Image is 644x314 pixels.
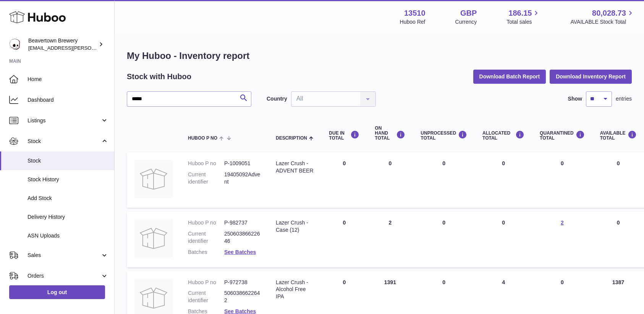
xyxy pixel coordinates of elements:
a: 186.15 Total sales [506,8,540,26]
strong: 13510 [404,8,426,18]
div: Lazer Crush - Case (12) [276,219,314,234]
dt: Huboo P no [188,219,224,226]
h1: My Huboo - Inventory report [127,50,632,62]
span: AVAILABLE Stock Total [570,18,635,26]
a: 2 [561,220,564,226]
dd: 19405092Advent [224,171,261,185]
span: Stock [28,138,100,145]
td: 0 [413,152,475,208]
span: ASN Uploads [28,232,108,239]
span: Delivery History [28,213,108,221]
img: product image [134,219,173,257]
span: Huboo P no [188,136,217,141]
td: 0 [475,212,532,267]
td: 0 [475,152,532,208]
button: Download Batch Report [473,70,546,83]
div: ON HAND Total [375,126,405,141]
dt: Huboo P no [188,160,224,167]
span: Add Stock [28,195,108,202]
td: 2 [367,212,413,267]
div: UNPROCESSED Total [421,130,467,141]
strong: GBP [460,8,477,18]
span: Stock [28,157,108,164]
span: Total sales [506,18,540,26]
dt: Batches [188,249,224,256]
span: Stock History [28,176,108,183]
td: 0 [321,152,367,208]
div: DUE IN TOTAL [329,130,359,141]
div: Beavertown Brewery [28,37,97,52]
span: entries [616,95,632,102]
td: 0 [413,212,475,267]
span: 186.15 [508,8,532,18]
td: 0 [367,152,413,208]
span: Dashboard [28,96,108,104]
div: AVAILABLE Total [600,130,637,141]
label: Show [568,95,582,102]
a: Log out [9,285,105,299]
span: 0 [561,160,564,166]
div: ALLOCATED Total [482,130,524,141]
dd: P-972738 [224,279,261,286]
div: Currency [455,18,477,26]
img: kit.lowe@beavertownbrewery.co.uk [9,39,21,50]
a: 80,028.73 AVAILABLE Stock Total [570,8,635,26]
div: QUARANTINED Total [540,130,585,141]
dd: P-1009051 [224,160,261,167]
button: Download Inventory Report [550,70,632,83]
span: [EMAIL_ADDRESS][PERSON_NAME][DOMAIN_NAME] [28,45,153,51]
h2: Stock with Huboo [127,72,191,82]
dd: 25060386622646 [224,230,261,245]
div: Lazer Crush - Alcohol Free IPA [276,279,314,301]
div: Lazer Crush - ADVENT BEER [276,160,314,174]
span: 0 [561,279,564,285]
dt: Huboo P no [188,279,224,286]
span: 80,028.73 [592,8,626,18]
td: 0 [321,212,367,267]
div: Huboo Ref [400,18,426,26]
dt: Current identifier [188,290,224,304]
dd: P-982737 [224,219,261,226]
span: Description [276,136,307,141]
span: Listings [28,117,100,124]
span: Orders [28,272,100,280]
span: Sales [28,252,100,259]
dd: 5060386622642 [224,290,261,304]
dt: Current identifier [188,230,224,245]
dt: Current identifier [188,171,224,185]
img: product image [134,160,173,198]
a: See Batches [224,249,256,255]
span: Home [28,76,108,83]
label: Country [267,95,287,102]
